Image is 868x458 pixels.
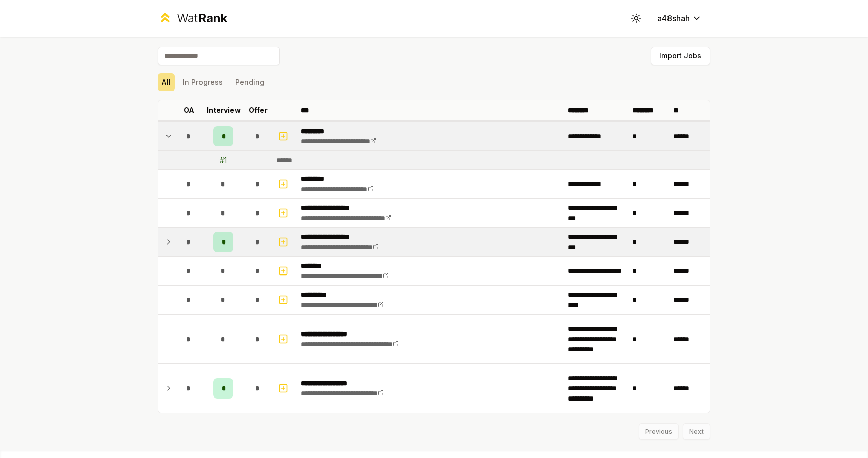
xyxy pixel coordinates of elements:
p: OA [184,105,194,115]
span: Rank [198,11,227,25]
button: All [158,73,175,91]
button: Pending [231,73,269,91]
p: Offer [249,105,268,115]
span: a48shah [657,12,690,24]
button: Import Jobs [651,47,710,65]
div: # 1 [220,155,227,165]
a: WatRank [158,10,227,26]
button: a48shah [649,9,710,27]
p: Interview [207,105,241,115]
div: Wat [177,10,227,26]
button: In Progress [179,73,227,91]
